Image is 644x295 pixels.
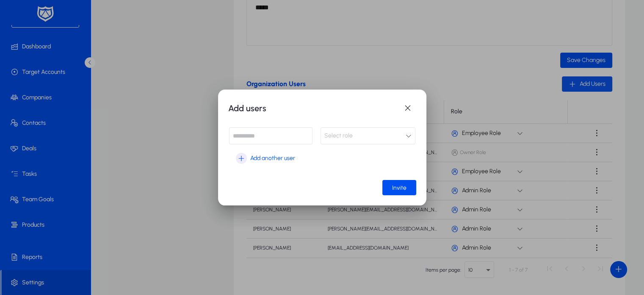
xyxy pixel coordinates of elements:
button: Invite [382,180,416,195]
h1: Add users [228,101,399,115]
button: Add another user [229,151,302,166]
span: Add another user [250,153,295,163]
span: Select role [324,132,353,139]
span: Invite [392,184,406,191]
